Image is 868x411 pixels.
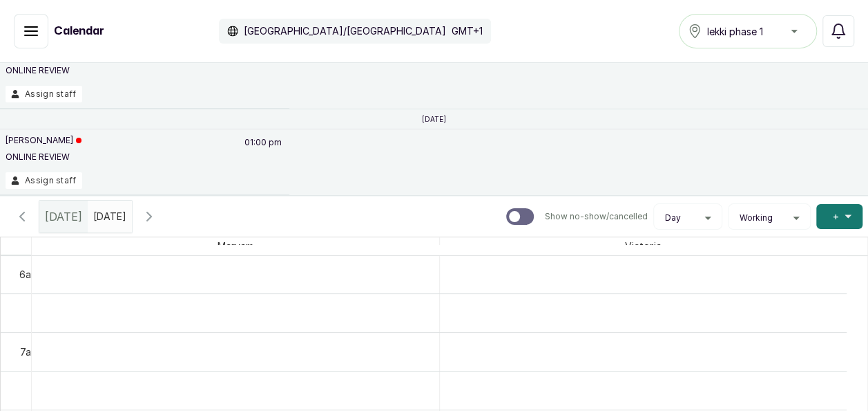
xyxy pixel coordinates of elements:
[17,345,41,359] div: 7am
[665,212,681,223] span: Day
[240,48,284,86] p: 05:00 pm
[17,267,41,282] div: 6am
[6,86,82,102] button: Assign staff
[545,211,648,222] p: Show no-show/cancelled
[54,23,104,39] h1: Calendar
[659,212,716,223] button: Day
[422,115,446,123] p: [DATE]
[215,237,256,255] span: Maryam
[6,172,82,189] button: Assign staff
[244,24,446,38] p: [GEOGRAPHIC_DATA]/[GEOGRAPHIC_DATA]
[833,210,839,223] span: +
[740,212,773,223] span: Working
[707,24,763,39] span: lekki phase 1
[816,204,862,229] button: +
[622,237,664,255] span: Victoria
[39,201,88,232] div: [DATE]
[6,135,81,146] p: [PERSON_NAME]
[6,152,81,163] p: ONLINE REVIEW
[45,208,82,225] span: [DATE]
[242,135,284,172] p: 01:00 pm
[452,24,483,38] p: GMT+1
[679,14,817,48] button: lekki phase 1
[6,65,81,76] p: ONLINE REVIEW
[734,212,804,223] button: Working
